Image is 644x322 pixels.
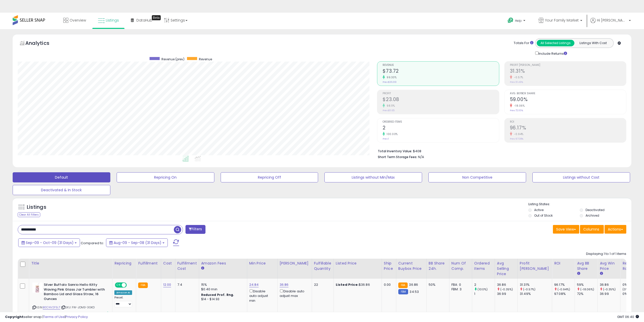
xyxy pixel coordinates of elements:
[27,204,46,211] h5: Listings
[18,212,40,217] div: Clear All Filters
[512,75,523,79] small: -0.57%
[163,261,173,266] div: Cost
[114,261,134,266] div: Repricing
[622,282,643,287] div: 0%
[429,261,447,271] div: BB Share 24h.
[160,13,191,28] a: Settings
[314,261,331,271] div: Fulfillable Quantity
[510,68,626,75] h2: 31.31%
[510,109,523,112] small: Prev: 72.00%
[622,287,630,291] small: (0%)
[66,314,88,319] a: Privacy Policy
[177,282,195,287] div: 7.4
[523,287,535,291] small: (-0.57%)
[583,227,599,232] span: Columns
[398,261,424,271] div: Current Buybox Price
[106,18,119,23] span: Listings
[586,252,626,256] div: Displaying 1 to 1 of 1 items
[383,68,499,75] h2: $73.72
[554,282,575,287] div: 96.17%
[428,172,526,182] button: Non Competitive
[554,292,575,296] div: 97.08%
[510,121,626,123] span: ROI
[18,238,80,247] button: Sep-09 - Oct-09 (31 Days)
[418,155,424,159] span: N/A
[201,282,243,287] div: 15%
[398,289,408,294] small: FBM
[574,40,612,46] button: Listings With Cost
[512,132,524,136] small: -0.94%
[324,172,422,182] button: Listings without Min/Max
[600,292,620,296] div: 36.99
[477,287,488,291] small: (100%)
[249,261,275,266] div: Min Price
[497,292,517,296] div: 36.99
[383,125,499,132] h2: 2
[528,202,631,207] p: Listing States:
[545,18,579,23] span: Your Family Market
[474,282,495,287] div: 2
[384,282,392,287] div: 0.00
[497,282,517,287] div: 36.86
[70,18,86,23] span: Overview
[557,287,570,291] small: (-0.94%)
[510,81,523,84] small: Prev: 31.49%
[600,271,603,276] small: Avg Win Price.
[32,282,43,293] img: 41AiAA5+-5L._SL40_.jpg
[451,261,470,271] div: Num of Comp.
[515,18,522,23] span: Help
[81,241,104,245] span: Compared to:
[378,155,417,159] b: Short Term Storage Fees:
[384,261,394,271] div: Ship Price
[383,64,499,67] span: Revenue
[43,314,65,319] a: Terms of Use
[280,288,308,298] div: Disable auto adjust max
[532,172,630,182] button: Listings without Cost
[580,287,594,291] small: (-18.06%)
[577,271,580,276] small: Avg BB Share.
[13,172,110,182] button: Default
[201,293,234,297] b: Reduced Prof. Rng.
[383,97,499,103] h2: $23.08
[577,261,595,271] div: Avg BB Share
[512,104,525,108] small: -18.06%
[115,283,122,287] span: ON
[534,213,553,218] label: Out of Stock
[114,290,132,295] div: Amazon AI
[510,137,523,140] small: Prev: 97.08%
[534,208,544,212] label: Active
[537,40,574,46] button: All Selected Listings
[520,261,550,271] div: Profit [PERSON_NAME]
[535,13,586,29] a: Your Family Market
[5,314,24,319] strong: Copyright
[600,261,618,271] div: Avg Win Price
[451,282,468,287] div: FBA: 0
[622,292,643,296] div: 0%
[199,57,212,61] span: Revenue
[249,282,259,287] a: 24.84
[336,282,378,287] div: $36.86
[114,240,161,245] span: Aug-09 - Sep-08 (31 Days)
[507,17,514,24] i: Get Help
[94,13,123,28] a: Listings
[336,282,359,287] b: Listed Price:
[31,261,110,266] div: Title
[510,125,626,132] h2: 96.17%
[378,148,622,154] li: $408
[383,81,397,84] small: Prev: $36.99
[59,13,90,28] a: Overview
[520,292,552,296] div: 31.49%
[44,282,105,302] b: Silver Buffalo Sanrio Hello Kitty Waving Pink Glass Jar Tumbler with Bamboo Lid and Glass Straw, ...
[622,261,641,271] div: Return Rate
[43,305,60,310] a: B0CNV2F5LT
[136,18,152,23] span: DataHub
[429,282,445,287] div: 50%
[161,57,184,61] span: Revenue (prev)
[600,282,620,287] div: 36.86
[586,208,605,212] label: Deactivated
[383,109,394,112] small: Prev: $11.65
[510,97,626,103] h2: 59.00%
[280,261,310,266] div: [PERSON_NAME]
[398,282,408,288] small: FBA
[385,132,398,136] small: 100.00%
